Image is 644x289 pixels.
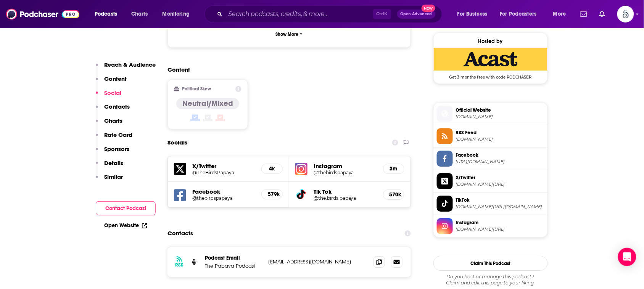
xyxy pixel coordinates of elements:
p: Podcast Email [205,255,262,261]
span: Ctrl K [373,9,391,19]
button: Rate Card [96,131,132,145]
p: Contacts [104,103,130,110]
h2: Political Skew [182,86,211,92]
a: Instagram[DOMAIN_NAME][URL] [437,218,544,234]
p: Similar [104,173,123,180]
span: https://www.facebook.com/thebirdspapaya [456,159,544,165]
h2: Content [167,66,405,73]
a: RSS Feed[DOMAIN_NAME] [437,128,544,144]
a: Official Website[DOMAIN_NAME] [437,106,544,122]
h5: X/Twitter [192,162,255,170]
span: RSS Feed [456,129,544,136]
span: TikTok [456,197,544,204]
h5: Tik Tok [314,188,377,195]
h3: RSS [175,262,184,268]
button: open menu [452,8,497,20]
button: Sponsors [96,145,129,159]
p: Rate Card [104,131,132,138]
button: Claim This Podcast [433,256,548,271]
span: Do you host or manage this podcast? [433,274,548,280]
a: Show notifications dropdown [577,8,590,21]
h5: 570k [390,191,398,198]
span: twitter.com/TheBirdsPapaya [456,181,544,187]
button: open menu [157,8,200,20]
button: open menu [89,8,127,20]
p: Social [104,89,121,96]
button: Contacts [96,103,130,117]
span: Get 3 months free with code PODCHASER [434,71,547,80]
div: Claim and edit this page to your liking. [433,274,548,286]
span: Podcasts [95,9,117,19]
span: thebirdspapaya.com [456,114,544,120]
a: Acast Deal: Get 3 months free with code PODCHASER [434,48,547,79]
button: Social [96,89,121,103]
p: The Papaya Podcast [205,263,262,269]
div: Hosted by [434,38,547,45]
span: Logged in as Spiral5-G2 [617,6,634,22]
span: Monitoring [163,9,190,19]
button: Content [96,75,127,89]
button: Contact Podcast [96,201,156,215]
span: More [553,9,566,19]
p: Show More [276,32,299,37]
h2: Socials [167,135,187,150]
span: tiktok.com/@the.birds.papaya [456,204,544,210]
img: Acast Deal: Get 3 months free with code PODCHASER [434,48,547,71]
p: Sponsors [104,145,129,153]
span: Charts [131,9,148,19]
span: Facebook [456,152,544,159]
h5: 579k [268,191,276,197]
h5: Facebook [192,188,255,195]
button: Charts [96,117,122,131]
button: Open AdvancedNew [397,10,436,19]
span: feeds.acast.com [456,136,544,142]
button: open menu [495,8,548,20]
div: Search podcasts, credits, & more... [212,5,449,23]
button: Show More [174,27,404,41]
a: @thebirdspapaya [314,170,377,175]
p: Charts [104,117,122,124]
p: [EMAIL_ADDRESS][DOMAIN_NAME] [268,258,367,265]
a: Facebook[URL][DOMAIN_NAME] [437,151,544,167]
a: @TheBirdsPapaya [192,170,255,175]
a: TikTok[DOMAIN_NAME][URL][DOMAIN_NAME] [437,196,544,212]
button: Reach & Audience [96,61,156,75]
a: Show notifications dropdown [596,8,608,21]
span: Instagram [456,219,544,226]
span: Open Advanced [401,12,432,16]
div: Open Intercom Messenger [618,248,636,266]
span: Official Website [456,107,544,114]
a: @thebirdspapaya [192,195,255,201]
span: For Podcasters [500,9,537,19]
span: X/Twitter [456,174,544,181]
span: For Business [457,9,488,19]
button: Show profile menu [617,6,634,22]
h4: Neutral/Mixed [182,99,233,108]
img: Podchaser - Follow, Share and Rate Podcasts [6,7,79,21]
button: Details [96,159,123,173]
img: User Profile [617,6,634,22]
a: @the.birds.papaya [314,195,377,201]
input: Search podcasts, credits, & more... [225,8,373,20]
a: Charts [126,8,152,20]
a: Open Website [104,222,147,229]
h2: Contacts [167,226,193,241]
h5: 3m [390,165,398,172]
button: Similar [96,173,123,187]
h5: 4k [268,165,276,172]
p: Details [104,159,123,167]
img: iconImage [295,163,308,175]
h5: Instagram [314,162,377,170]
a: X/Twitter[DOMAIN_NAME][URL] [437,173,544,189]
p: Reach & Audience [104,61,156,68]
span: New [422,5,435,12]
button: open menu [548,8,576,20]
span: instagram.com/thebirdspapaya [456,226,544,232]
p: Content [104,75,127,82]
